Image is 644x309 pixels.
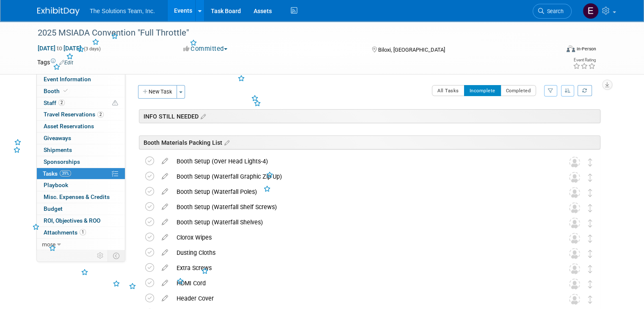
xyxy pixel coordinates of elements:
[158,188,172,196] a: edit
[588,235,592,243] i: Move task
[199,112,206,120] a: Edit sections
[569,279,580,290] img: Unassigned
[37,109,125,120] a: Travel Reservations2
[588,158,592,166] i: Move task
[569,233,580,244] img: Unassigned
[64,88,68,93] i: Booth reservation complete
[533,4,572,19] a: Search
[44,229,86,236] span: Attachments
[37,58,73,66] td: Tags
[569,187,580,198] img: Unassigned
[37,97,125,109] a: Staff2
[158,295,172,302] a: edit
[578,85,592,96] a: Refresh
[569,172,580,183] img: Unassigned
[588,280,592,288] i: Move task
[569,263,580,274] img: Unassigned
[588,250,592,258] i: Move task
[37,239,125,250] a: more
[172,291,552,306] div: Header Cover
[37,121,125,132] a: Asset Reservations
[37,179,125,191] a: Playbook
[544,8,564,14] span: Search
[44,99,65,106] span: Staff
[569,202,580,213] img: Unassigned
[44,146,72,153] span: Shipments
[432,85,464,96] button: All Tasks
[37,156,125,168] a: Sponsorships
[158,279,172,287] a: edit
[44,135,71,141] span: Giveaways
[172,261,552,275] div: Extra Screws
[37,132,125,144] a: Giveaways
[172,200,552,214] div: Booth Setup (Waterfall Shelf Screws)
[158,157,172,165] a: edit
[172,169,552,184] div: Booth Setup (Waterfall Graphic Zip Up)
[158,234,172,241] a: edit
[172,215,552,229] div: Booth Setup (Waterfall Shelves)
[58,99,65,106] span: 2
[222,138,229,146] a: Edit sections
[37,86,125,97] a: Booth
[37,227,125,238] a: Attachments1
[44,205,63,212] span: Budget
[44,111,104,118] span: Travel Reservations
[172,230,552,245] div: Clorox Wipes
[37,191,125,203] a: Misc. Expenses & Credits
[93,250,108,261] td: Personalize Event Tab Strip
[37,168,125,179] a: Tasks39%
[500,85,536,96] button: Completed
[569,157,580,168] img: Unassigned
[37,215,125,226] a: ROI, Objectives & ROO
[588,189,592,197] i: Move task
[588,295,592,303] i: Move task
[37,7,80,16] img: ExhibitDay
[43,170,71,177] span: Tasks
[83,46,101,52] span: (3 days)
[588,265,592,273] i: Move task
[44,193,110,200] span: Misc. Expenses & Credits
[567,45,575,52] img: Format-Inperson.png
[112,99,118,107] span: Potential Scheduling Conflict -- at least one attendee is tagged in another overlapping event.
[90,8,155,14] span: The Solutions Team, Inc.
[44,88,69,94] span: Booth
[158,249,172,257] a: edit
[583,3,599,19] img: Eli Gooden
[588,219,592,227] i: Move task
[573,58,596,62] div: Event Rating
[158,218,172,226] a: edit
[44,182,68,188] span: Playbook
[42,241,55,248] span: more
[158,264,172,272] a: edit
[576,46,596,52] div: In-Person
[464,85,501,96] button: Incomplete
[35,25,549,41] div: 2025 MSIADA Convention "Full Throttle"
[44,76,91,83] span: Event Information
[139,109,600,123] div: INFO STILL NEEDED
[59,60,73,66] a: Edit
[588,174,592,182] i: Move task
[44,123,94,130] span: Asset Reservations
[158,173,172,180] a: edit
[37,144,125,156] a: Shipments
[138,85,177,99] button: New Task
[569,218,580,229] img: Unassigned
[172,246,552,260] div: Dusting Cloths
[378,47,445,53] span: Biloxi, [GEOGRAPHIC_DATA]
[108,250,125,261] td: Toggle Event Tabs
[588,204,592,212] i: Move task
[172,276,552,290] div: HDMI Cord
[514,44,596,57] div: Event Format
[172,185,552,199] div: Booth Setup (Waterfall Poles)
[44,158,80,165] span: Sponsorships
[80,229,86,235] span: 1
[37,44,82,52] span: [DATE] [DATE]
[569,294,580,305] img: Unassigned
[37,74,125,85] a: Event Information
[158,203,172,211] a: edit
[44,217,100,224] span: ROI, Objectives & ROO
[180,44,231,53] button: Committed
[37,203,125,215] a: Budget
[139,135,600,149] div: Booth Materials Packing List
[60,170,71,177] span: 39%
